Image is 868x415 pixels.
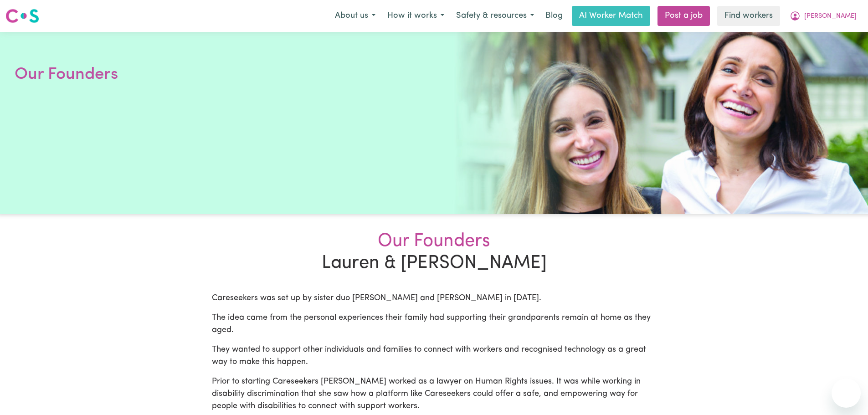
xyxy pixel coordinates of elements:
[206,231,662,274] h2: Lauren & [PERSON_NAME]
[212,231,657,252] span: Our Founders
[804,11,857,21] span: [PERSON_NAME]
[717,6,780,26] a: Find workers
[212,292,657,305] p: Careseekers was set up by sister duo [PERSON_NAME] and [PERSON_NAME] in [DATE].
[450,6,540,26] button: Safety & resources
[784,6,863,26] button: My Account
[572,6,650,26] a: AI Worker Match
[5,5,39,26] a: Careseekers logo
[832,379,861,408] iframe: Button to launch messaging window
[540,6,568,26] a: Blog
[212,376,657,413] p: Prior to starting Careseekers [PERSON_NAME] worked as a lawyer on Human Rights issues. It was whi...
[212,344,657,369] p: They wanted to support other individuals and families to connect with workers and recognised tech...
[212,312,657,337] p: The idea came from the personal experiences their family had supporting their grandparents remain...
[329,6,381,26] button: About us
[657,6,710,26] a: Post a job
[15,63,233,87] h1: Our Founders
[381,6,450,26] button: How it works
[5,8,39,24] img: Careseekers logo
